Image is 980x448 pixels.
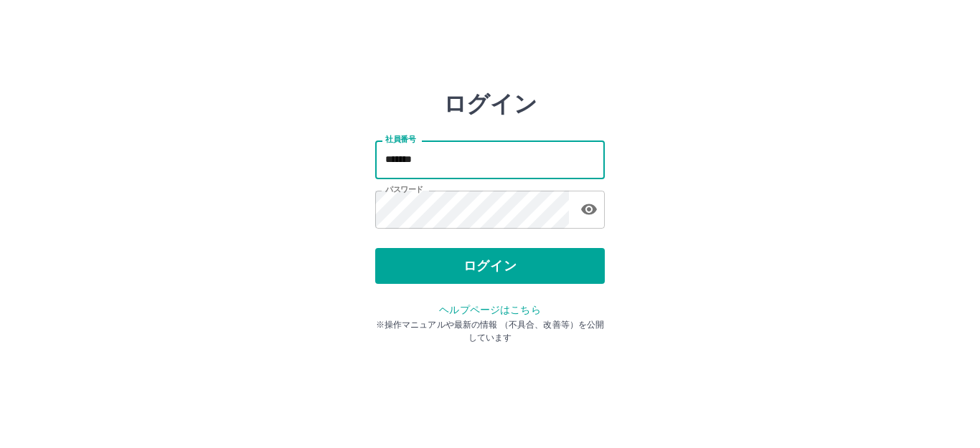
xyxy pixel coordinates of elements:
a: ヘルプページはこちら [439,304,540,315]
p: ※操作マニュアルや最新の情報 （不具合、改善等）を公開しています [375,318,605,344]
button: ログイン [375,248,605,284]
label: パスワード [385,184,423,195]
label: 社員番号 [385,134,415,145]
h2: ログイン [443,90,537,118]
